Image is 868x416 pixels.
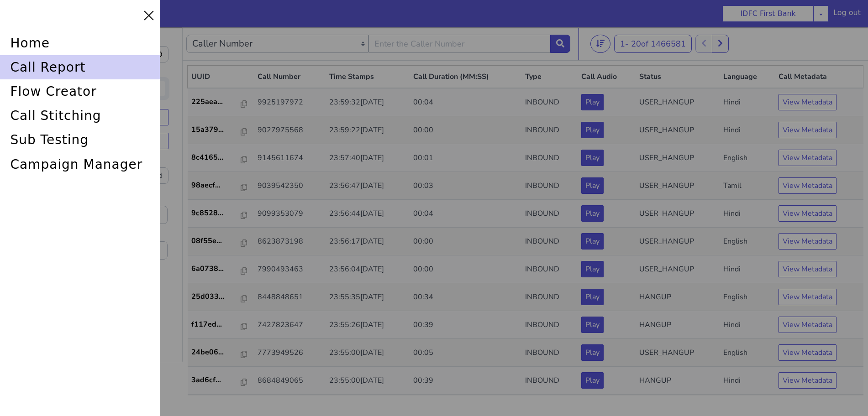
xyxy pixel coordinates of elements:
a: 15a379... [191,97,251,108]
button: Play [581,317,604,333]
td: USER_HANGUP [636,145,720,172]
td: Hindi [720,89,775,117]
td: 00:01 [410,117,522,145]
button: Play [581,206,604,222]
button: View Metadata [779,345,836,361]
p: 6a0738... [191,236,242,247]
button: View Metadata [779,289,836,306]
td: 23:55:00[DATE] [326,312,410,339]
div: call report [4,43,164,72]
button: Play [581,94,604,111]
label: End time: [99,5,168,38]
td: INBOUND [521,256,578,284]
td: 23:56:47[DATE] [326,145,410,172]
a: 3ad6cf... [191,347,251,358]
td: INBOUND [521,339,578,367]
td: 8623873198 [254,200,326,228]
th: Call Metadata [775,38,863,61]
td: Tamil [720,145,775,172]
label: End State [15,200,48,211]
td: Hindi [720,61,775,89]
th: Call Duration (MM:SS) [410,38,522,61]
td: INBOUND [521,89,578,117]
button: All [14,82,66,98]
td: USER_HANGUP [636,117,720,145]
td: 9145611674 [254,117,326,145]
td: 00:00 [410,228,522,256]
td: 00:05 [410,312,522,339]
th: Time Stamps [326,38,410,61]
td: INBOUND [521,117,578,145]
button: View Metadata [779,122,836,139]
td: 23:59:22[DATE] [326,89,410,117]
button: Play [581,150,604,166]
select: Status [14,140,82,156]
td: 9027975568 [254,89,326,117]
td: USER_HANGUP [636,200,720,228]
td: 23:56:04[DATE] [326,228,410,256]
td: INBOUND [521,228,578,256]
label: Start time: [14,5,84,38]
select: Language Code [87,140,168,156]
label: Entity [14,303,91,316]
td: 00:01 [410,367,522,395]
td: USER_HANGUP [636,312,720,339]
th: Type [521,38,578,61]
input: Enter the End State Value [15,214,168,232]
td: USER_HANGUP [636,228,720,256]
button: View Metadata [779,317,836,333]
td: INBOUND [521,284,578,312]
th: UUID [188,38,254,61]
button: Apply Filters [41,354,92,370]
a: f117ed... [191,291,251,302]
label: Transcription [91,303,168,316]
p: 24be06... [191,319,242,330]
button: View Metadata [779,94,836,111]
td: English [720,367,775,395]
div: campaign manager [1,140,161,169]
div: home [5,19,165,48]
td: 23:57:40[DATE] [326,117,410,145]
td: 00:00 [410,89,522,117]
td: Hindi [720,228,775,256]
td: HANGUP [636,256,720,284]
a: 225aea... [191,69,251,80]
td: 00:03 [410,145,522,172]
label: Quick Report [14,254,91,267]
button: Play [581,122,604,139]
p: 08f55e... [191,208,242,219]
a: 98aecf... [191,152,251,163]
td: 9099353079 [254,172,326,200]
label: Content [14,287,91,300]
span: 20 of 1466581 [631,11,686,22]
td: 9925197972 [254,61,326,89]
td: 00:00 [410,200,522,228]
td: 23:59:32[DATE] [326,61,410,89]
td: INBOUND [521,312,578,339]
label: Language Code [87,130,168,156]
td: 00:04 [410,61,522,89]
button: 1- 20of 1466581 [614,7,692,26]
a: 24be06... [191,319,251,330]
td: INBOUND [521,61,578,89]
p: 25d033... [191,264,242,275]
button: Play [581,289,604,306]
button: View Metadata [779,150,836,166]
td: INBOUND [521,367,578,395]
p: 9c8528... [191,180,242,191]
td: Hindi [720,284,775,312]
input: Enter the Flow Version ID [15,178,168,197]
button: View Metadata [779,234,836,250]
label: Flow [91,254,168,267]
p: 3ad6cf... [191,347,242,358]
button: View Metadata [779,206,836,222]
a: 8c4165... [191,125,251,135]
a: 08f55e... [191,208,251,219]
td: 7773949526 [254,312,326,339]
th: Status [636,38,720,61]
td: 00:34 [410,256,522,284]
th: Call Number [254,38,326,61]
label: Latency [91,270,168,283]
button: Play [581,261,604,278]
td: 00:39 [410,339,522,367]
